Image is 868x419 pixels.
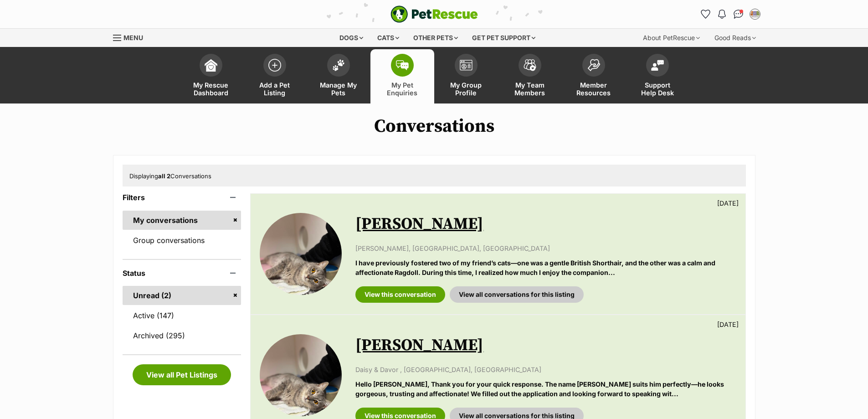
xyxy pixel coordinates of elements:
[651,60,664,71] img: help-desk-icon-fdf02630f3aa405de69fd3d07c3f3aa587a6932b1a1747fa1d2bba05be0121f9.svg
[708,29,762,47] div: Good Reads
[123,34,143,41] span: Menu
[355,258,736,278] p: I have previously fostered two of my friend’s cats—one was a gentle British Shorthair, and the ot...
[509,81,550,97] span: My Team Members
[355,335,483,356] a: [PERSON_NAME]
[355,243,736,253] p: [PERSON_NAME], [GEOGRAPHIC_DATA], [GEOGRAPHIC_DATA]
[333,29,370,47] div: Dogs
[382,81,423,97] span: My Pet Enquiries
[260,334,342,416] img: Billy
[254,81,295,97] span: Add a Pet Listing
[123,326,241,345] a: Archived (295)
[129,172,211,180] span: Displaying Conversations
[205,59,217,72] img: dashboard-icon-eb2f2d2d3e046f16d808141f083e7271f6b2e854fb5c12c21221c1fb7104beca.svg
[396,60,409,70] img: pet-enquiries-icon-7e3ad2cf08bfb03b45e93fb7055b45f3efa6380592205ae92323e6603595dc1f.svg
[123,286,241,305] a: Unread (2)
[734,10,743,19] img: chat-41dd97257d64d25036548639549fe6c8038ab92f7586957e7f3b1b290dea8141.svg
[307,49,370,103] a: Manage My Pets
[750,10,760,19] img: Alicia profile pic
[460,60,473,71] img: group-profile-icon-3fa3cf56718a62981997c0bc7e787c4b2cf8bcc04b72c1350f741eb67cf2f40e.svg
[318,81,359,97] span: Manage My Pets
[498,49,562,103] a: My Team Members
[637,81,678,97] span: Support Help Desk
[390,5,478,23] a: PetRescue
[717,320,739,329] p: [DATE]
[731,7,746,21] a: Conversations
[123,231,241,250] a: Group conversations
[268,59,281,72] img: add-pet-listing-icon-0afa8454b4691262ce3f59096e99ab1cd57d4a30225e0717b998d2c9b9846f56.svg
[123,193,241,202] header: Filters
[190,81,231,97] span: My Rescue Dashboard
[123,269,241,277] header: Status
[158,172,170,180] strong: all 2
[524,59,536,71] img: team-members-icon-5396bd8760b3fe7c0b43da4ab00e1e3bb1a5d9ba89233759b79545d2d3fc5d0d.svg
[133,364,231,385] a: View all Pet Listings
[113,29,149,45] a: Menu
[355,365,736,374] p: Daisy & Davor , [GEOGRAPHIC_DATA], [GEOGRAPHIC_DATA]
[355,286,445,303] a: View this conversation
[587,59,600,71] img: member-resources-icon-8e73f808a243e03378d46382f2149f9095a855e16c252ad45f914b54edf8863c.svg
[179,49,243,103] a: My Rescue Dashboard
[355,379,736,399] p: Hello [PERSON_NAME], Thank you for your quick response. The name [PERSON_NAME] suits him perfectl...
[332,59,345,71] img: manage-my-pets-icon-02211641906a0b7f246fdf0571729dbe1e7629f14944591b6c1af311fb30b64b.svg
[123,211,241,230] a: My conversations
[717,198,739,208] p: [DATE]
[466,29,542,47] div: Get pet support
[626,49,689,103] a: Support Help Desk
[562,49,626,103] a: Member Resources
[748,7,762,21] button: My account
[371,29,406,47] div: Cats
[123,306,241,325] a: Active (147)
[370,49,434,103] a: My Pet Enquiries
[446,81,487,97] span: My Group Profile
[715,7,729,21] button: Notifications
[699,7,713,21] a: Favourites
[260,213,342,295] img: Billy
[699,7,762,21] ul: Account quick links
[718,10,725,19] img: notifications-46538b983faf8c2785f20acdc204bb7945ddae34d4c08c2a6579f10ce5e182be.svg
[434,49,498,103] a: My Group Profile
[573,81,614,97] span: Member Resources
[355,214,483,234] a: [PERSON_NAME]
[637,29,706,47] div: About PetRescue
[243,49,307,103] a: Add a Pet Listing
[390,5,478,23] img: logo-e224e6f780fb5917bec1dbf3a21bbac754714ae5b6737aabdf751b685950b380.svg
[450,286,584,303] a: View all conversations for this listing
[407,29,464,47] div: Other pets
